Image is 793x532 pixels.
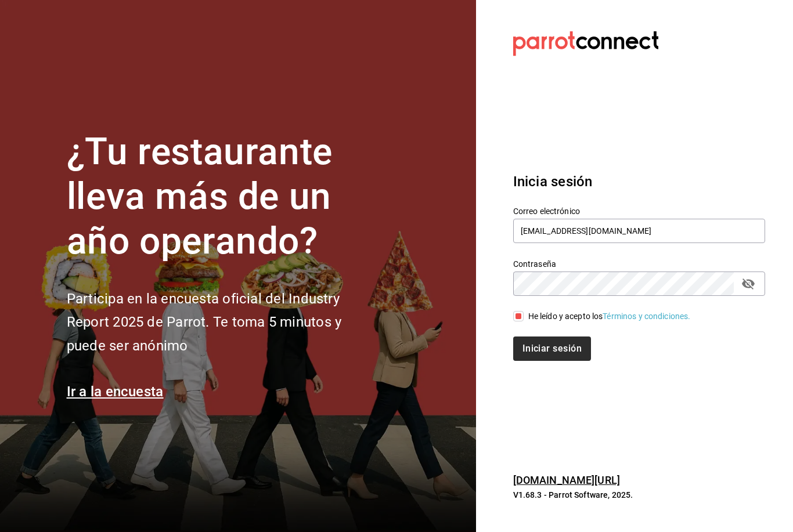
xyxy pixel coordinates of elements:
a: [DOMAIN_NAME][URL] [513,474,620,486]
a: Términos y condiciones. [603,312,690,321]
button: Iniciar sesión [513,336,591,361]
button: passwordField [738,274,758,294]
label: Correo electrónico [513,207,765,215]
a: Ir a la encuesta [67,383,164,400]
label: Contraseña [513,260,765,268]
div: He leído y acepto los [528,310,691,323]
input: Ingresa tu correo electrónico [513,219,765,243]
p: V1.68.3 - Parrot Software, 2025. [513,489,765,501]
h3: Inicia sesión [513,171,765,192]
h1: ¿Tu restaurante lleva más de un año operando? [67,130,380,263]
h2: Participa en la encuesta oficial del Industry Report 2025 de Parrot. Te toma 5 minutos y puede se... [67,287,380,358]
